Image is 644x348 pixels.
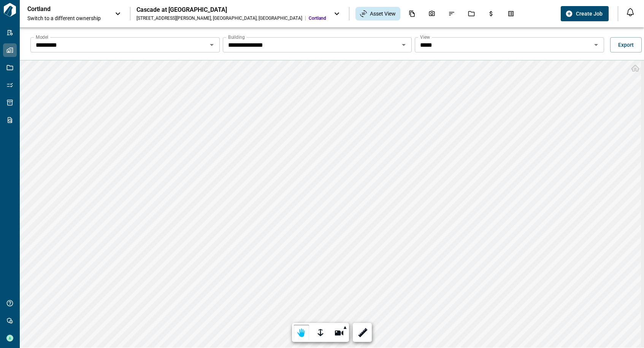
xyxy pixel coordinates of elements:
[463,7,479,20] div: Jobs
[36,34,48,40] label: Model
[610,37,642,52] button: Export
[355,7,400,21] div: Asset View
[136,15,302,21] div: [STREET_ADDRESS][PERSON_NAME] , [GEOGRAPHIC_DATA] , [GEOGRAPHIC_DATA]
[591,40,601,50] button: Open
[444,7,460,20] div: Issues & Info
[424,7,440,20] div: Photos
[27,14,107,22] span: Switch to a different ownership
[404,7,420,20] div: Documents
[420,34,430,40] label: View
[27,5,96,13] p: Cortland
[561,6,609,21] button: Create Job
[370,10,396,17] span: Asset View
[618,41,634,49] span: Export
[206,40,217,50] button: Open
[576,10,603,17] span: Create Job
[228,34,245,40] label: Building
[136,6,326,14] div: Cascade at [GEOGRAPHIC_DATA]
[624,6,636,18] button: Open notification feed
[503,7,519,20] div: Takeoff Center
[483,7,499,20] div: Budgets
[309,15,326,21] span: Cortland
[398,40,409,50] button: Open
